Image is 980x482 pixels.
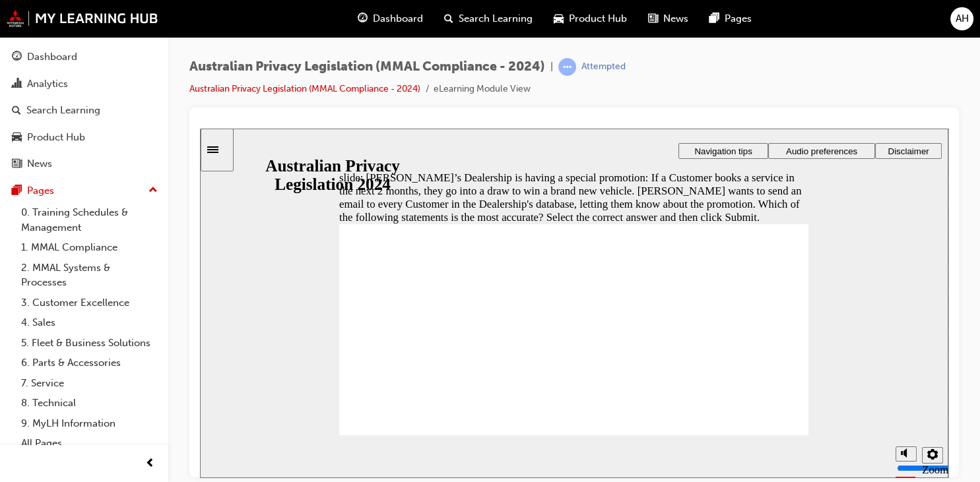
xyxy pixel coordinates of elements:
div: Pages [27,183,54,198]
span: search-icon [12,105,21,117]
input: volume [697,334,782,345]
a: 0. Training Schedules & Management [16,202,163,237]
div: Attempted [581,61,626,73]
a: 6. Parts & Accessories [16,353,163,373]
div: Search Learning [26,103,100,118]
span: chart-icon [12,78,22,90]
span: news-icon [12,158,22,170]
a: Product Hub [5,125,163,150]
span: Audio preferences [586,18,657,28]
a: 3. Customer Excellence [16,293,163,313]
div: Dashboard [27,49,77,65]
button: Disclaimer [675,15,742,30]
span: pages-icon [12,185,22,197]
button: AH [950,7,973,30]
span: search-icon [444,11,453,27]
span: guage-icon [358,11,368,27]
span: Australian Privacy Legislation (MMAL Compliance - 2024) [189,59,545,75]
div: misc controls [689,307,742,349]
a: 4. Sales [16,313,163,333]
span: AH [956,11,969,26]
div: News [27,156,52,171]
button: DashboardAnalyticsSearch LearningProduct HubNews [5,42,163,179]
span: News [663,11,688,26]
label: Zoom to fit [722,335,748,374]
a: news-iconNews [637,5,699,32]
span: pages-icon [709,11,719,27]
span: Disclaimer [688,18,729,28]
a: 8. Technical [16,393,163,413]
a: car-iconProduct Hub [543,5,637,32]
button: Mute (Ctrl+Alt+M) [696,318,717,333]
span: Pages [725,11,752,26]
button: Navigation tips [478,15,568,30]
a: All Pages [16,433,163,454]
a: 2. MMAL Systems & Processes [16,258,163,293]
a: 7. Service [16,373,163,394]
span: car-icon [12,132,22,144]
img: mmal [7,10,158,27]
a: guage-iconDashboard [347,5,434,32]
span: car-icon [554,11,564,27]
span: guage-icon [12,51,22,63]
span: up-icon [148,182,158,199]
button: Pages [5,179,163,203]
a: Analytics [5,72,163,96]
span: | [550,59,553,75]
span: Navigation tips [494,18,552,28]
button: Audio preferences [568,15,675,30]
span: Search Learning [459,11,533,26]
a: pages-iconPages [699,5,762,32]
a: Search Learning [5,98,163,123]
span: Dashboard [373,11,423,26]
a: search-iconSearch Learning [434,5,543,32]
div: Analytics [27,76,68,92]
div: Product Hub [27,130,85,145]
a: 1. MMAL Compliance [16,237,163,258]
span: Product Hub [569,11,627,26]
a: 9. MyLH Information [16,413,163,434]
a: 5. Fleet & Business Solutions [16,333,163,353]
button: Settings [722,318,743,335]
a: News [5,152,163,176]
li: eLearning Module View [434,82,531,97]
span: learningRecordVerb_ATTEMPT-icon [558,58,576,76]
span: prev-icon [145,456,155,472]
span: news-icon [648,11,658,27]
a: Australian Privacy Legislation (MMAL Compliance - 2024) [189,83,420,94]
a: Dashboard [5,45,163,69]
